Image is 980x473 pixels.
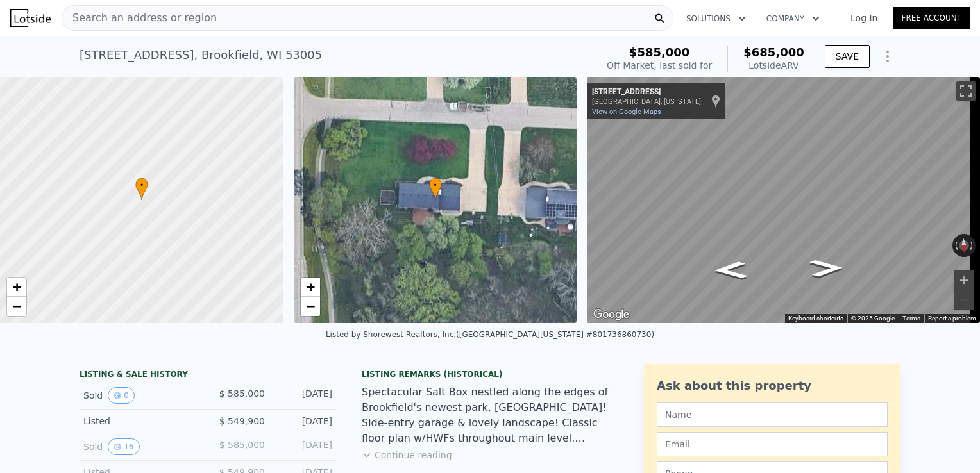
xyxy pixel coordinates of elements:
div: [DATE] [275,387,332,404]
button: Solutions [676,7,756,30]
button: Company [756,7,830,30]
a: Zoom out [7,297,26,316]
div: Map [587,77,980,323]
path: Go East, Waynescott Rd [700,257,763,283]
div: Sold [83,438,198,455]
div: [GEOGRAPHIC_DATA], [US_STATE] [592,97,701,106]
div: • [429,178,442,200]
a: Zoom out [301,297,320,316]
button: View historical data [108,438,139,455]
span: • [135,179,148,191]
div: [DATE] [275,415,332,427]
span: $ 585,000 [219,440,265,450]
div: Lotside ARV [743,59,804,72]
span: $ 585,000 [219,388,265,399]
span: © 2025 Google [851,315,895,322]
div: [STREET_ADDRESS] , Brookfield , WI 53005 [80,46,322,64]
div: Sold [83,387,198,404]
a: Zoom in [301,278,320,297]
a: Free Account [893,7,970,29]
button: Reset the view [958,233,970,257]
button: Rotate clockwise [969,234,976,257]
button: Show Options [875,44,900,69]
div: Ask about this property [657,377,888,395]
button: Continue reading [362,449,452,461]
a: Log In [835,12,893,24]
path: Go West, Waynescott Rd [795,255,858,281]
button: Toggle fullscreen view [956,81,976,101]
img: Lotside [10,9,51,27]
button: Zoom out [954,290,974,310]
a: Show location on map [711,94,720,108]
span: + [13,279,21,295]
a: Report a problem [928,315,976,322]
div: • [135,178,148,200]
span: $585,000 [629,46,690,59]
a: Terms (opens in new tab) [902,315,920,322]
button: Rotate counterclockwise [952,234,959,257]
div: LISTING & SALE HISTORY [80,369,336,382]
span: Search an address or region [62,10,217,26]
div: Listed [83,415,198,427]
button: Zoom in [954,270,974,290]
div: Listed by Shorewest Realtors, Inc. ([GEOGRAPHIC_DATA][US_STATE] #801736860730) [326,330,654,339]
a: Open this area in Google Maps (opens a new window) [590,306,632,323]
div: Spectacular Salt Box nestled along the edges of Brookfield's newest park, [GEOGRAPHIC_DATA]! Side... [362,385,618,446]
div: [STREET_ADDRESS] [592,87,701,97]
span: $ 549,900 [219,416,265,426]
span: − [13,298,21,314]
img: Google [590,306,632,323]
button: View historical data [108,387,135,404]
button: SAVE [825,45,870,68]
span: • [429,179,442,191]
a: Zoom in [7,278,26,297]
input: Email [657,432,888,456]
button: Keyboard shortcuts [788,314,843,323]
div: Off Market, last sold for [607,59,712,72]
a: View on Google Maps [592,108,661,116]
div: [DATE] [275,438,332,455]
span: + [306,279,314,295]
span: $685,000 [743,46,804,59]
input: Name [657,402,888,427]
span: − [306,298,314,314]
div: Listing Remarks (Historical) [362,369,618,379]
div: Street View [587,77,980,323]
